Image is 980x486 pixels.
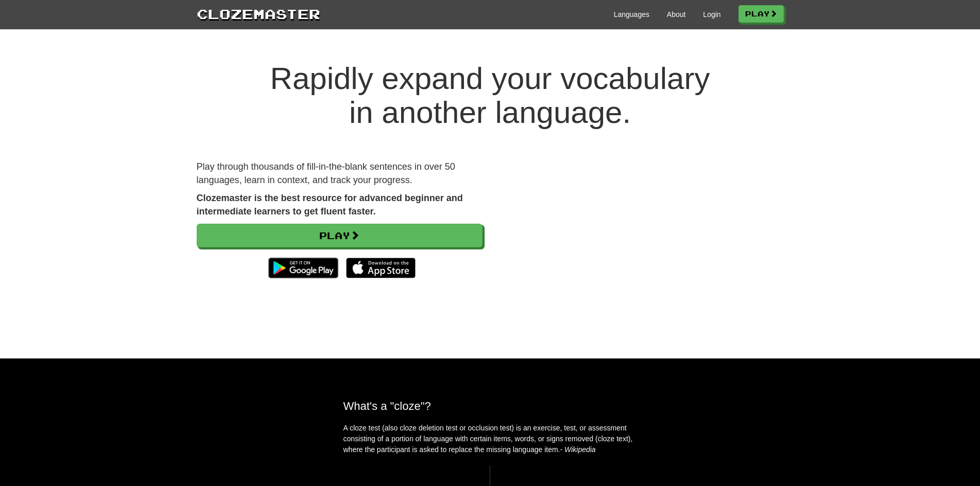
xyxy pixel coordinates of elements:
[197,4,320,23] a: Clozemaster
[343,400,637,412] h2: What's a "cloze"?
[197,160,483,187] p: Play through thousands of fill-in-the-blank sentences in over 50 languages, learn in context, and...
[703,9,720,20] a: Login
[738,5,784,23] a: Play
[343,423,637,455] p: A cloze test (also cloze deletion test or occlusion test) is an exercise, test, or assessment con...
[667,9,686,20] a: About
[560,445,596,454] em: - Wikipedia
[346,258,416,278] img: Download_on_the_App_Store_Badge_US-UK_135x40-25178aeef6eb6b83b96f5f2d004eda3bffbb37122de64afbaef7...
[614,9,649,20] a: Languages
[197,224,483,247] a: Play
[197,193,463,217] strong: Clozemaster is the best resource for advanced beginner and intermediate learners to get fluent fa...
[263,253,343,283] img: Get it on Google Play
